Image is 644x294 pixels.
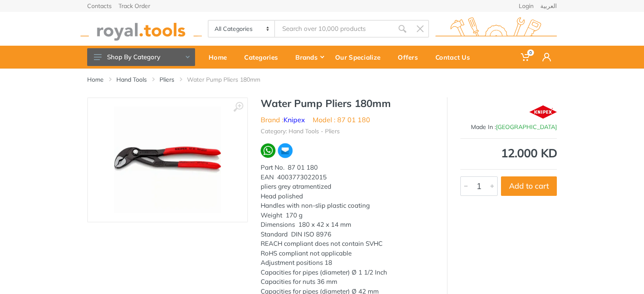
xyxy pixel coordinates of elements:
[261,97,434,110] h1: Water Pump Pliers 180mm
[529,102,557,123] img: Knipex
[261,115,305,125] li: Brand :
[429,48,482,66] div: Contact Us
[187,75,273,84] li: Water Pump Pliers 180mm
[261,249,434,258] div: RoHS compliant not applicable
[501,176,557,196] button: Add to cart
[118,3,150,9] a: Track Order
[114,107,221,213] img: Royal Tools - Water Pump Pliers 180mm
[392,48,429,66] div: Offers
[329,48,392,66] div: Our Specialize
[261,220,434,230] div: Dimensions 180 x 42 x 14 mm
[87,75,104,84] a: Home
[261,182,434,192] div: pliers grey atramentized
[203,48,238,66] div: Home
[429,46,482,69] a: Contact Us
[160,75,174,84] a: Pliers
[261,192,434,201] div: Head polished
[460,147,557,159] div: 12.000 KD
[313,115,370,125] li: Model : 87 01 180
[519,3,534,9] a: Login
[116,75,147,84] a: Hand Tools
[261,258,434,268] div: Adjustment positions 18
[261,239,434,249] div: REACH compliant does not contain SVHC
[289,48,329,66] div: Brands
[261,268,434,278] div: Capacities for pipes (diameter) Ø 1 1/2 Inch
[87,3,112,9] a: Contacts
[261,127,340,136] li: Category: Hand Tools - Pliers
[392,46,429,69] a: Offers
[261,277,434,287] div: Capacities for nuts 36 mm
[261,173,434,182] div: EAN 4003773022015
[261,163,434,173] div: Part No. 87 01 180
[209,21,275,37] select: Category
[540,3,557,9] a: العربية
[238,46,289,69] a: Categories
[527,49,534,56] span: 0
[460,123,557,132] div: Made In :
[261,211,434,220] div: Weight 170 g
[329,46,392,69] a: Our Specialize
[238,48,289,66] div: Categories
[80,17,202,41] img: royal.tools Logo
[515,46,537,69] a: 0
[435,17,557,41] img: royal.tools Logo
[261,230,434,239] div: Standard DIN ISO 8976
[261,143,275,158] img: wa.webp
[496,123,557,131] span: [GEOGRAPHIC_DATA]
[283,115,305,124] a: Knipex
[87,48,195,66] button: Shop By Category
[261,201,434,211] div: Handles with non-slip plastic coating
[87,75,557,84] nav: breadcrumb
[277,143,293,159] img: ma.webp
[275,20,394,38] input: Site search
[203,46,238,69] a: Home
